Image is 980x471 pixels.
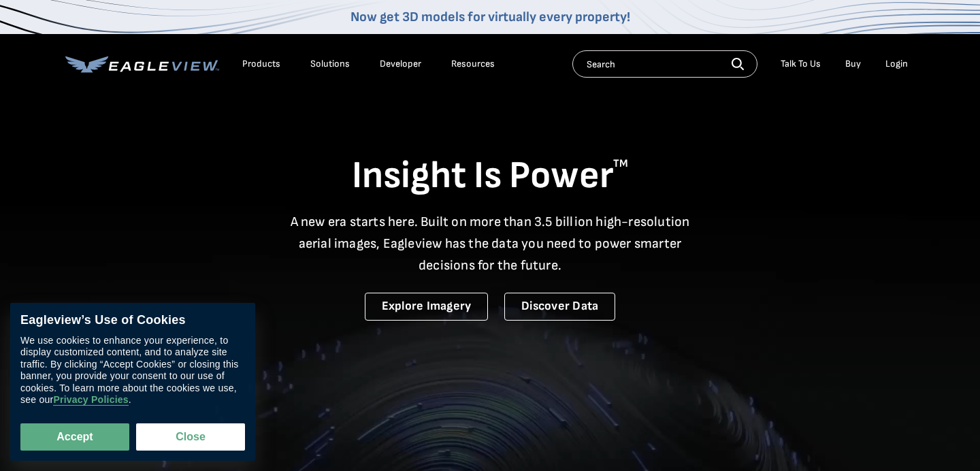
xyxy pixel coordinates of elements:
[845,58,861,70] a: Buy
[20,335,245,406] div: We use cookies to enhance your experience, to display customized content, and to analyze site tra...
[136,423,245,451] button: Close
[20,423,129,451] button: Accept
[781,58,821,70] div: Talk To Us
[380,58,421,70] a: Developer
[613,157,628,170] sup: TM
[242,58,280,70] div: Products
[365,293,489,321] a: Explore Imagery
[350,9,630,25] a: Now get 3D models for virtually every property!
[451,58,495,70] div: Resources
[20,313,245,328] div: Eagleview’s Use of Cookies
[504,293,615,321] a: Discover Data
[310,58,350,70] div: Solutions
[65,152,915,200] h1: Insight Is Power
[885,58,908,70] div: Login
[282,211,698,276] p: A new era starts here. Built on more than 3.5 billion high-resolution aerial images, Eagleview ha...
[53,395,128,406] a: Privacy Policies
[572,50,757,78] input: Search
